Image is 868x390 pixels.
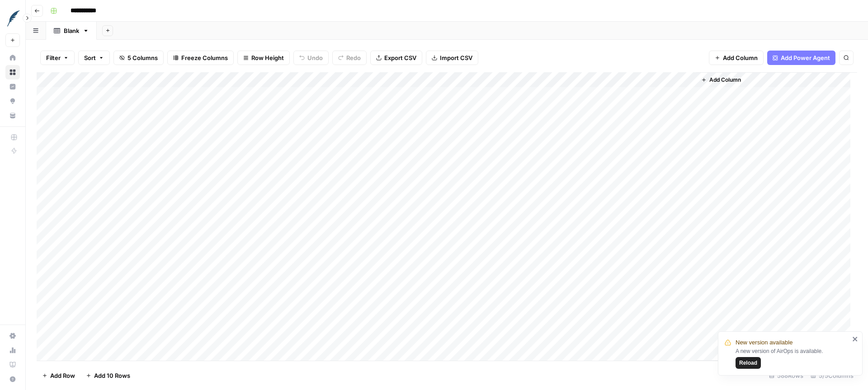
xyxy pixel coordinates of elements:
[5,51,20,65] a: Home
[5,94,20,108] a: Opportunities
[332,51,367,65] button: Redo
[293,51,329,65] button: Undo
[426,51,478,65] button: Import CSV
[37,368,80,383] button: Add Row
[5,7,20,30] button: Workspace: FreeWill
[767,51,835,65] button: Add Power Agent
[739,359,757,367] span: Reload
[5,65,20,79] a: Browse
[723,53,758,62] span: Add Column
[113,51,164,65] button: 5 Columns
[698,74,745,86] button: Add Column
[167,51,234,65] button: Freeze Columns
[5,357,20,372] a: Learning Hub
[50,371,75,380] span: Add Row
[346,53,361,62] span: Redo
[709,51,764,65] button: Add Column
[5,79,20,94] a: Insights
[736,338,793,347] span: New version available
[440,53,472,62] span: Import CSV
[370,51,422,65] button: Export CSV
[852,335,859,343] button: close
[46,53,61,62] span: Filter
[384,53,416,62] span: Export CSV
[84,53,96,62] span: Sort
[5,372,20,386] button: Help + Support
[40,51,75,65] button: Filter
[64,26,79,35] div: Blank
[807,368,857,383] div: 5/5 Columns
[5,343,20,357] a: Usage
[94,371,130,380] span: Add 10 Rows
[765,368,807,383] div: 588 Rows
[237,51,290,65] button: Row Height
[736,357,761,369] button: Reload
[80,368,136,383] button: Add 10 Rows
[78,51,110,65] button: Sort
[181,53,228,62] span: Freeze Columns
[46,22,97,40] a: Blank
[709,76,741,84] span: Add Column
[251,53,284,62] span: Row Height
[5,329,20,343] a: Settings
[736,347,849,369] div: A new version of AirOps is available.
[307,53,323,62] span: Undo
[127,53,158,62] span: 5 Columns
[5,10,22,27] img: FreeWill Logo
[781,53,830,62] span: Add Power Agent
[5,108,20,123] a: Your Data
